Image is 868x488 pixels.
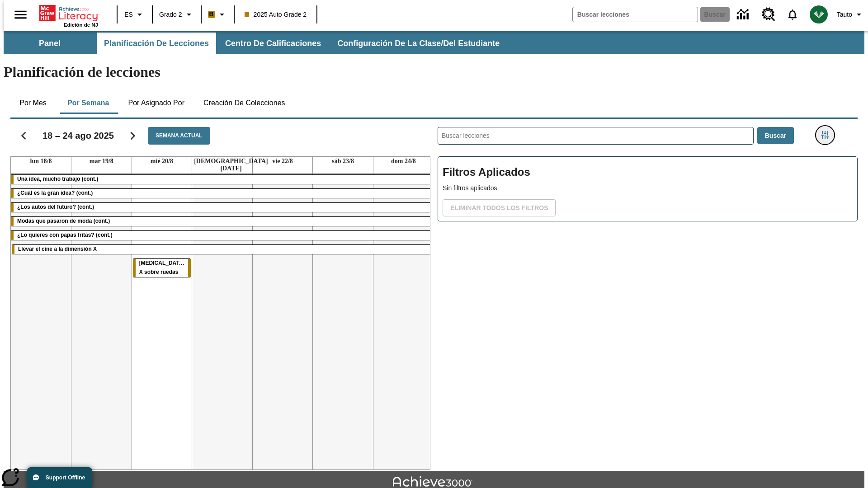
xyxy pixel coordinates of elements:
div: Subbarra de navegación [4,31,864,54]
h2: 18 – 24 ago 2025 [42,130,114,141]
button: Por asignado por [121,92,192,114]
a: 21 de agosto de 2025 [192,157,270,173]
span: ¿Cuál es la gran idea? (cont.) [17,190,93,196]
span: Grado 2 [159,10,182,19]
button: Panel [5,33,95,54]
a: 22 de agosto de 2025 [270,157,295,166]
img: avatar image [810,5,828,23]
span: Rayos X sobre ruedas [139,260,185,275]
a: Notificaciones [781,3,804,26]
input: Buscar lecciones [438,127,753,144]
div: Subbarra de navegación [4,33,508,54]
a: Centro de recursos, Se abrirá en una pestaña nueva. [756,2,781,27]
div: ¿Los autos del futuro? (cont.) [11,203,434,212]
button: Creación de colecciones [196,92,292,114]
button: Regresar [12,124,35,147]
p: Sin filtros aplicados [443,183,853,193]
button: Configuración de la clase/del estudiante [330,33,507,54]
h2: Filtros Aplicados [443,161,853,183]
button: Support Offline [27,467,92,488]
a: Portada [39,4,98,22]
div: Calendario [3,115,430,470]
div: Rayos X sobre ruedas [133,259,191,277]
a: Centro de información [731,2,756,27]
span: B [209,9,214,20]
button: Planificación de lecciones [97,33,216,54]
h1: Planificación de lecciones [4,64,864,80]
span: ¿Lo quieres con papas fritas? (cont.) [17,232,113,238]
span: Una idea, mucho trabajo (cont.) [17,176,98,182]
span: Support Offline [46,474,85,481]
div: Filtros Aplicados [438,156,858,221]
button: Por semana [60,92,116,114]
div: Portada [39,3,98,28]
span: Llevar el cine a la dimensión X [18,246,97,252]
a: 20 de agosto de 2025 [149,157,175,166]
a: 19 de agosto de 2025 [88,157,115,166]
span: ES [124,10,133,19]
a: 18 de agosto de 2025 [28,157,54,166]
span: ¿Los autos del futuro? (cont.) [17,204,94,210]
a: 23 de agosto de 2025 [330,157,356,166]
div: Llevar el cine a la dimensión X [12,245,433,254]
div: Buscar [430,115,858,470]
input: Buscar campo [573,7,698,22]
div: Modas que pasaron de moda (cont.) [11,217,434,226]
button: Seguir [121,124,144,147]
button: Lenguaje: ES, Selecciona un idioma [120,6,149,23]
button: Por mes [10,92,56,114]
button: Menú lateral de filtros [816,126,834,144]
button: Abrir el menú lateral [7,1,34,28]
button: Boost El color de la clase es anaranjado claro. Cambiar el color de la clase. [204,6,231,23]
span: Modas que pasaron de moda (cont.) [17,218,110,224]
span: Edición de NJ [64,22,98,28]
button: Grado: Grado 2, Elige un grado [156,6,198,23]
span: 2025 Auto Grade 2 [245,10,307,19]
button: Centro de calificaciones [218,33,328,54]
div: ¿Cuál es la gran idea? (cont.) [11,189,434,198]
a: 24 de agosto de 2025 [389,157,418,166]
button: Escoja un nuevo avatar [804,3,833,26]
button: Perfil/Configuración [833,6,868,23]
button: Semana actual [148,127,210,145]
span: Tauto [837,10,852,19]
button: Buscar [757,127,794,145]
div: Una idea, mucho trabajo (cont.) [11,175,434,184]
div: ¿Lo quieres con papas fritas? (cont.) [11,231,434,240]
